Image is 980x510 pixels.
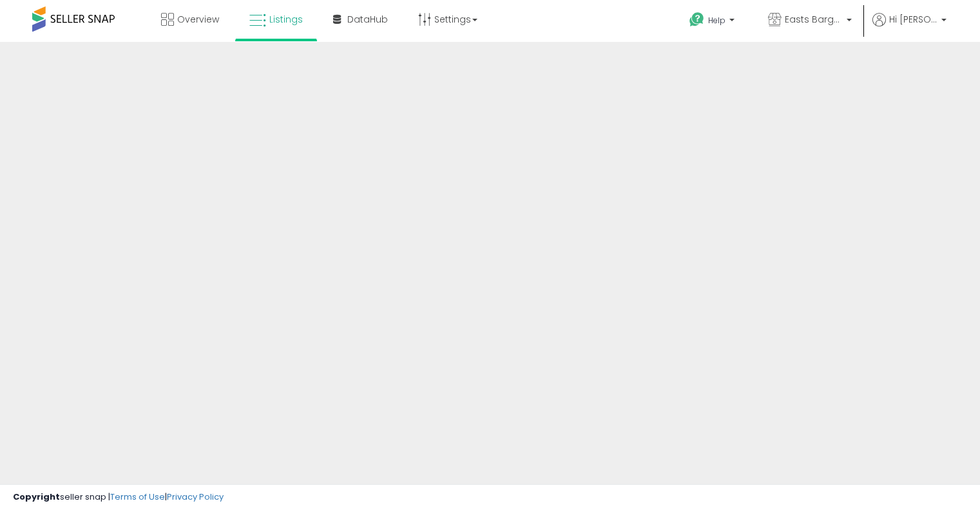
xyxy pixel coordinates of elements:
[679,2,747,42] a: Help
[177,13,219,26] span: Overview
[785,13,843,26] span: Easts Bargains
[269,13,303,26] span: Listings
[13,491,60,503] strong: Copyright
[110,491,165,503] a: Terms of Use
[708,15,725,26] span: Help
[889,13,937,26] span: Hi [PERSON_NAME]
[13,491,224,504] div: seller snap | |
[872,13,946,42] a: Hi [PERSON_NAME]
[689,12,705,28] i: Get Help
[347,13,388,26] span: DataHub
[167,491,224,503] a: Privacy Policy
